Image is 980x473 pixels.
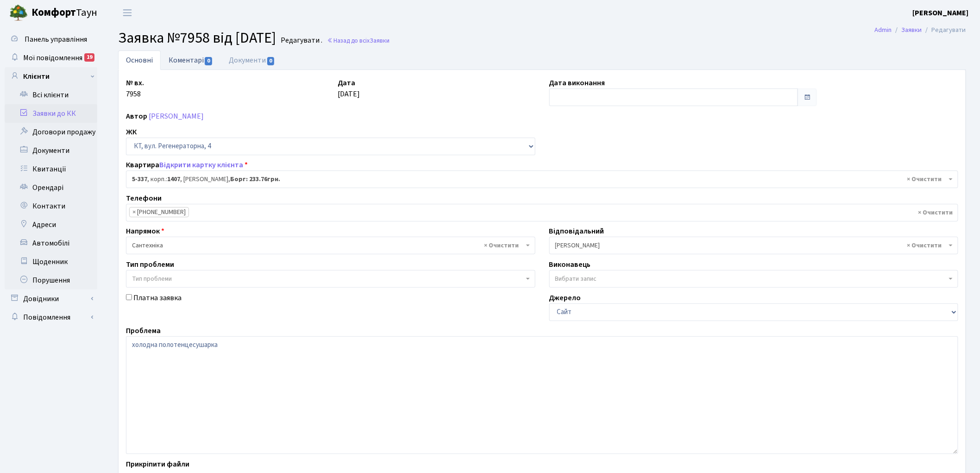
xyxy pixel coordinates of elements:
b: 5-337 [132,175,147,184]
a: Коментарі [161,50,221,69]
a: Документи [221,50,283,70]
a: Admin [875,25,892,35]
span: × [132,208,136,217]
span: Видалити всі елементи [907,175,942,184]
label: Дата виконання [549,77,605,88]
span: Тихонов М.М. [555,241,947,250]
a: Назад до всіхЗаявки [327,36,389,45]
a: Мої повідомлення19 [5,49,97,67]
a: Документи [5,141,97,160]
a: Контакти [5,197,97,215]
label: Виконавець [549,259,591,270]
div: 7958 [119,77,331,106]
span: 0 [205,57,212,65]
a: Адреси [5,215,97,234]
a: Порушення [5,271,97,290]
span: Видалити всі елементи [918,208,953,217]
label: ЖК [126,126,137,138]
span: Тихонов М.М. [549,237,959,254]
li: Редагувати [922,25,966,35]
span: 0 [267,57,275,65]
li: (097) 680-90-18 [129,207,189,217]
span: Видалити всі елементи [907,241,942,250]
span: Мої повідомлення [23,53,82,63]
nav: breadcrumb [861,20,980,40]
a: Автомобілі [5,234,97,252]
label: Відповідальний [549,226,604,237]
label: Джерело [549,292,581,303]
button: Переключити навігацію [116,5,139,20]
span: Заявки [370,36,389,45]
span: Панель управління [25,34,87,44]
a: Квитанції [5,160,97,178]
b: Комфорт [31,5,76,20]
label: Тип проблеми [126,259,174,270]
span: <b>5-337</b>, корп.: <b>1407</b>, Островерхова Галина Володимирівна, <b>Борг: 233.76грн.</b> [132,175,947,184]
a: [PERSON_NAME] [149,111,204,121]
a: Панель управління [5,30,97,49]
span: Сантехніка [126,237,535,254]
label: Проблема [126,325,161,336]
a: Заявки до КК [5,104,97,123]
img: logo.png [9,4,28,22]
a: Повідомлення [5,308,97,327]
textarea: холодна полотенцесушарка [126,336,958,454]
a: Відкрити картку клієнта [159,160,243,170]
label: Квартира [126,159,248,170]
span: Вибрати запис [555,274,597,284]
span: Заявка №7958 від [DATE] [118,27,276,49]
label: Платна заявка [133,292,182,303]
a: Довідники [5,290,97,308]
label: Прикріпити файли [126,459,189,470]
span: Тип проблеми [132,274,172,284]
div: 19 [84,53,94,62]
label: Телефони [126,193,162,204]
b: Борг: 233.76грн. [230,175,280,184]
div: [DATE] [331,77,542,106]
label: Автор [126,111,147,122]
b: 1407 [167,175,180,184]
small: Редагувати . [279,36,322,45]
a: Основні [118,50,161,70]
a: Щоденник [5,252,97,271]
a: Клієнти [5,67,97,86]
a: Договори продажу [5,123,97,141]
a: Заявки [902,25,922,35]
span: Сантехніка [132,241,524,250]
a: [PERSON_NAME] [913,7,969,19]
label: Напрямок [126,226,164,237]
label: № вх. [126,77,144,88]
span: Таун [31,5,97,21]
span: Видалити всі елементи [484,241,519,250]
label: Дата [338,77,355,88]
span: <b>5-337</b>, корп.: <b>1407</b>, Островерхова Галина Володимирівна, <b>Борг: 233.76грн.</b> [126,170,958,188]
a: Всі клієнти [5,86,97,104]
a: Орендарі [5,178,97,197]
